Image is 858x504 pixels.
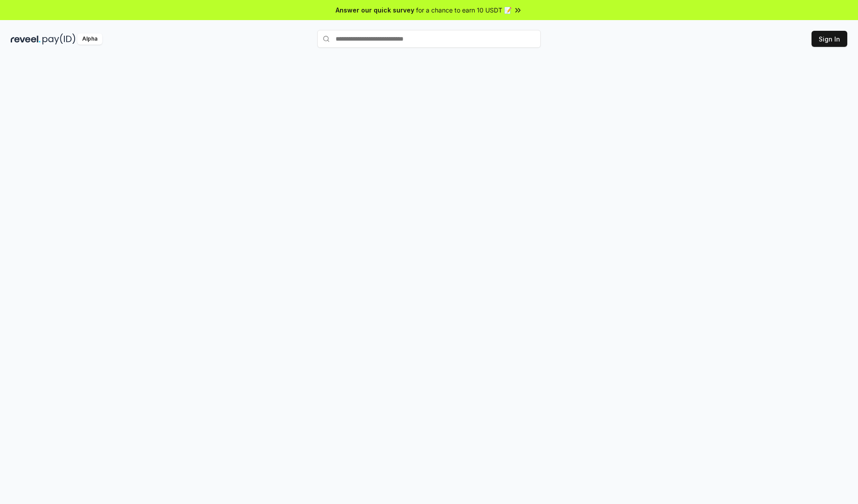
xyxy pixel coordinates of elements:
button: Sign In [812,31,847,47]
img: reveel_dark [11,33,41,45]
img: pay_id [42,33,76,45]
div: Alpha [77,33,102,45]
span: for a chance to earn 10 USDT 📝 [416,5,512,15]
span: Answer our quick survey [336,5,414,15]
